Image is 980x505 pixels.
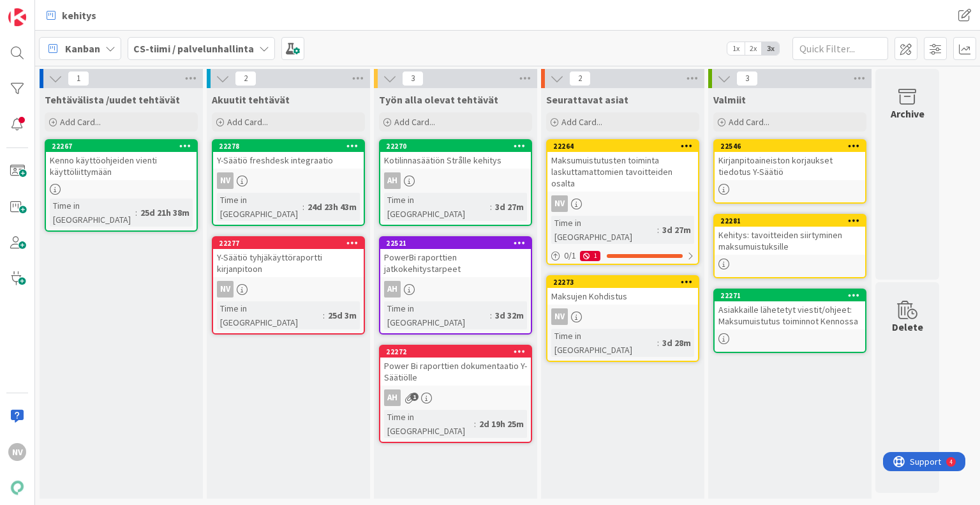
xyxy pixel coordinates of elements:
[302,200,304,214] span: :
[380,172,531,189] div: AH
[379,93,498,106] span: Työn alla olevat tehtävät
[39,4,104,27] a: kehitys
[380,237,531,277] div: 22521PowerBi raporttien jatkokehitystarpeet
[547,276,698,305] div: 22273Maksujen Kohdistus
[657,223,659,237] span: :
[659,336,694,350] div: 3d 28m
[715,140,865,152] div: 22546
[547,288,698,305] div: Maksujen Kohdistus
[323,308,325,322] span: :
[304,200,360,214] div: 24d 23h 43m
[380,249,531,277] div: PowerBi raporttien jatkokehitystarpeet
[476,417,527,431] div: 2d 19h 25m
[713,289,866,353] a: 22271Asiakkaille lähetetyt viestit/ohjeet: Maksumuistutus toiminnot Kennossa
[213,172,364,189] div: NV
[380,152,531,169] div: Kotilinnasäätiön Strålle kehitys
[402,71,424,86] span: 3
[380,389,531,406] div: AH
[490,308,492,322] span: :
[227,116,268,128] span: Add Card...
[657,336,659,350] span: :
[379,139,532,226] a: 22270Kotilinnasäätiön Strålle kehitysAHTime in [GEOGRAPHIC_DATA]:3d 27m
[580,251,600,261] div: 1
[564,249,576,262] span: 0 / 1
[46,140,197,152] div: 22267
[50,199,135,227] div: Time in [GEOGRAPHIC_DATA]
[547,195,698,212] div: NV
[380,281,531,298] div: AH
[212,93,290,106] span: Akuutit tehtävät
[213,237,364,277] div: 22277Y-Säätiö tyhjäkäyttöraportti kirjanpitoon
[715,227,865,255] div: Kehitys: tavoitteiden siirtyminen maksumuistuksille
[380,358,531,386] div: Power Bi raporttien dokumentaatio Y-Säätiölle
[551,329,657,357] div: Time in [GEOGRAPHIC_DATA]
[8,8,26,26] img: Visit kanbanzone.com
[729,116,769,128] span: Add Card...
[46,152,197,180] div: Kenno käyttöohjeiden vienti käyttöliittymään
[551,216,657,244] div: Time in [GEOGRAPHIC_DATA]
[46,140,197,180] div: 22267Kenno käyttöohjeiden vienti käyttöliittymään
[384,193,490,221] div: Time in [GEOGRAPHIC_DATA]
[546,93,628,106] span: Seurattavat asiat
[394,116,435,128] span: Add Card...
[380,237,531,249] div: 22521
[547,152,698,192] div: Maksumuistutusten toiminta laskuttamattomien tavoitteiden osalta
[713,139,866,204] a: 22546Kirjanpitoaineiston korjaukset tiedotus Y-Säätiö
[384,389,401,406] div: AH
[133,42,254,55] b: CS-tiimi / palvelunhallinta
[386,347,531,356] div: 22272
[212,236,365,335] a: 22277Y-Säätiö tyhjäkäyttöraportti kirjanpitoonNVTime in [GEOGRAPHIC_DATA]:25d 3m
[553,278,698,287] div: 22273
[217,193,302,221] div: Time in [GEOGRAPHIC_DATA]
[745,42,762,55] span: 2x
[8,479,26,497] img: avatar
[551,195,568,212] div: NV
[235,71,256,86] span: 2
[720,291,865,300] div: 22271
[217,281,234,298] div: NV
[551,308,568,325] div: NV
[380,346,531,386] div: 22272Power Bi raporttien dokumentaatio Y-Säätiölle
[892,319,923,335] div: Delete
[715,215,865,227] div: 22281
[213,140,364,152] div: 22278
[65,41,100,56] span: Kanban
[547,140,698,192] div: 22264Maksumuistutusten toiminta laskuttamattomien tavoitteiden osalta
[213,281,364,298] div: NV
[213,249,364,277] div: Y-Säätiö tyhjäkäyttöraportti kirjanpitoon
[384,281,401,298] div: AH
[386,239,531,248] div: 22521
[715,215,865,255] div: 22281Kehitys: tavoitteiden siirtyminen maksumuistuksille
[490,200,492,214] span: :
[384,410,474,438] div: Time in [GEOGRAPHIC_DATA]
[62,8,96,23] span: kehitys
[546,139,699,265] a: 22264Maksumuistutusten toiminta laskuttamattomien tavoitteiden osaltaNVTime in [GEOGRAPHIC_DATA]:...
[736,71,758,86] span: 3
[213,140,364,169] div: 22278Y-Säätiö freshdesk integraatio
[219,142,364,151] div: 22278
[27,2,58,17] span: Support
[474,417,476,431] span: :
[45,139,198,232] a: 22267Kenno käyttöohjeiden vienti käyttöliittymäänTime in [GEOGRAPHIC_DATA]:25d 21h 38m
[219,239,364,248] div: 22277
[569,71,591,86] span: 2
[715,290,865,329] div: 22271Asiakkaille lähetetyt viestit/ohjeet: Maksumuistutus toiminnot Kennossa
[659,223,694,237] div: 3d 27m
[213,237,364,249] div: 22277
[52,142,197,151] div: 22267
[217,172,234,189] div: NV
[547,248,698,264] div: 0/11
[547,140,698,152] div: 22264
[212,139,365,226] a: 22278Y-Säätiö freshdesk integraatioNVTime in [GEOGRAPHIC_DATA]:24d 23h 43m
[713,93,746,106] span: Valmiit
[715,301,865,329] div: Asiakkaille lähetetyt viestit/ohjeet: Maksumuistutus toiminnot Kennossa
[547,308,698,325] div: NV
[325,308,360,322] div: 25d 3m
[715,152,865,180] div: Kirjanpitoaineiston korjaukset tiedotus Y-Säätiö
[410,393,419,401] span: 1
[8,443,26,461] div: NV
[137,206,193,220] div: 25d 21h 38m
[380,140,531,152] div: 22270
[547,276,698,288] div: 22273
[561,116,602,128] span: Add Card...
